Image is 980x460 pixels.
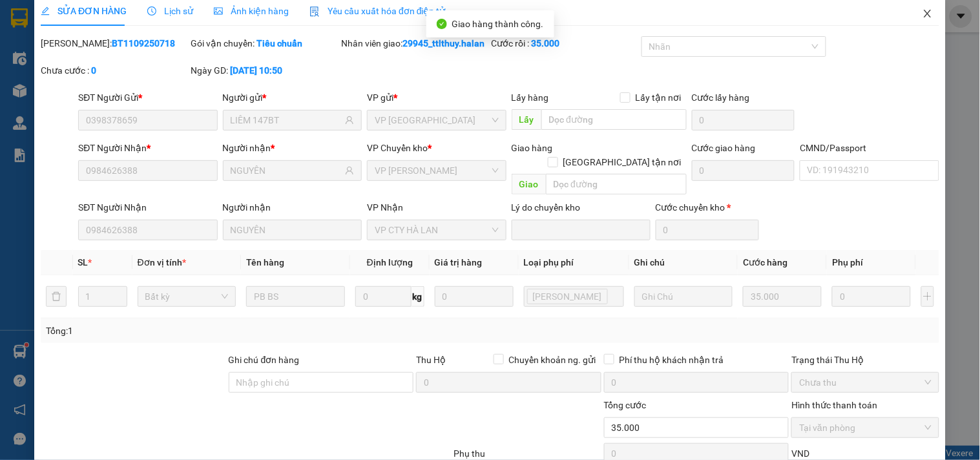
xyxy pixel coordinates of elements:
[223,90,362,105] div: Người gửi
[512,200,651,214] div: Lý do chuyển kho
[46,324,379,338] div: Tổng: 1
[791,353,939,367] div: Trạng thái Thu Hộ
[112,38,175,48] b: BT1109250718
[191,63,339,78] div: Ngày GD:
[921,286,934,307] button: plus
[832,257,863,267] span: Phụ phí
[512,92,549,103] span: Lấy hàng
[604,400,647,410] span: Tổng cước
[345,166,354,175] span: user
[229,372,414,393] input: Ghi chú đơn hàng
[309,6,320,17] img: icon
[791,448,809,459] span: VND
[223,141,362,155] div: Người nhận
[692,160,795,181] input: Cước giao hàng
[214,6,223,16] span: picture
[229,355,300,365] label: Ghi chú đơn hàng
[437,19,447,29] span: check-circle
[692,143,756,153] label: Cước giao hàng
[743,286,822,307] input: 0
[799,418,931,437] span: Tại văn phòng
[367,143,428,153] span: VP Chuyển kho
[531,38,559,48] b: 35.000
[16,88,189,109] b: GỬI : VP CTY HÀ LAN
[634,286,733,307] input: Ghi Chú
[799,373,931,392] span: Chưa thu
[375,161,498,180] span: VP Hoàng Gia
[231,163,342,178] input: Tên người nhận
[692,92,750,103] label: Cước lấy hàng
[656,200,759,214] div: Cước chuyển kho
[629,250,738,275] th: Ghi chú
[558,155,687,169] span: [GEOGRAPHIC_DATA] tận nơi
[91,65,96,76] b: 0
[191,36,339,50] div: Gói vận chuyển:
[223,200,362,214] div: Người nhận
[257,38,303,48] b: Tiêu chuẩn
[121,32,540,48] li: 271 - [PERSON_NAME] - [GEOGRAPHIC_DATA] - [GEOGRAPHIC_DATA]
[367,90,506,105] div: VP gửi
[512,174,546,194] span: Giao
[41,6,127,16] span: SỬA ĐƠN HÀNG
[41,6,50,16] span: edit
[78,200,217,214] div: SĐT Người Nhận
[46,286,67,307] button: delete
[791,400,877,410] label: Hình thức thanh toán
[231,65,283,76] b: [DATE] 10:50
[138,257,186,267] span: Đơn vị tính
[147,6,193,16] span: Lịch sử
[78,90,217,105] div: SĐT Người Gửi
[743,257,787,267] span: Cước hàng
[435,257,483,267] span: Giá trị hàng
[512,109,541,130] span: Lấy
[692,110,795,131] input: Cước lấy hàng
[491,36,638,50] div: Cước rồi :
[375,110,498,130] span: VP Bình Thuận
[78,141,217,155] div: SĐT Người Nhận
[402,38,485,48] b: 29945_ttlthuy.halan
[341,36,488,50] div: Nhân viên giao:
[527,289,608,304] span: Lưu kho
[145,287,229,306] span: Bất kỳ
[519,250,629,275] th: Loại phụ phí
[546,174,687,194] input: Dọc đường
[231,113,342,127] input: Tên người gửi
[41,63,188,78] div: Chưa cước :
[614,353,729,367] span: Phí thu hộ khách nhận trả
[512,143,553,153] span: Giao hàng
[246,286,345,307] input: VD: Bàn, Ghế
[923,8,933,19] span: close
[631,90,687,105] span: Lấy tận nơi
[16,16,113,81] img: logo.jpg
[345,116,354,125] span: user
[375,220,498,240] span: VP CTY HÀ LAN
[367,200,506,214] div: VP Nhận
[147,6,156,16] span: clock-circle
[533,289,602,304] span: [PERSON_NAME]
[214,6,289,16] span: Ảnh kiện hàng
[435,286,514,307] input: 0
[78,257,89,267] span: SL
[541,109,687,130] input: Dọc đường
[412,286,424,307] span: kg
[309,6,446,16] span: Yêu cầu xuất hóa đơn điện tử
[416,355,446,365] span: Thu Hộ
[504,353,601,367] span: Chuyển khoản ng. gửi
[367,257,413,267] span: Định lượng
[41,36,188,50] div: [PERSON_NAME]:
[246,257,284,267] span: Tên hàng
[800,141,939,155] div: CMND/Passport
[452,19,544,29] span: Giao hàng thành công.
